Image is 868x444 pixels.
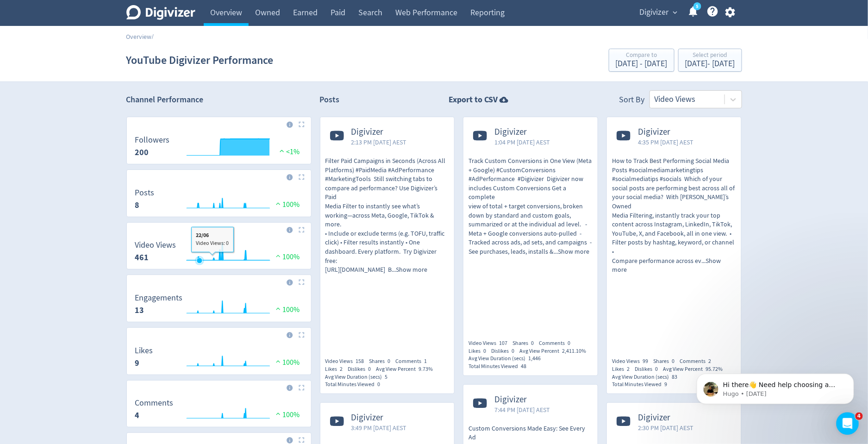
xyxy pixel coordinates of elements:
[562,347,586,355] span: 2,411.10%
[672,373,677,381] span: 83
[152,32,154,41] span: /
[643,357,648,365] span: 99
[463,262,598,331] iframe: https://www.youtube.com/watch?v=uA_PAQSjbKc
[351,127,407,138] span: Digivizer
[693,2,701,10] a: 5
[135,345,153,356] dt: Likes
[376,365,438,373] div: Avg View Percent
[531,339,534,347] span: 0
[369,357,396,365] div: Shares
[653,357,680,365] div: Shares
[696,3,698,10] text: 5
[320,117,455,352] a: Digivizer2:13 PM [DATE] AESTFilter Paid Campaigns in Seconds (Across AllPlatforms) #PaidMedia #Ad...
[135,135,170,145] dt: Followers
[664,381,667,388] span: 9
[277,147,287,154] img: positive-performance.svg
[856,413,863,420] span: 4
[325,373,393,381] div: Avg View Duration (secs)
[521,363,526,370] span: 48
[612,211,720,219] span: Media Filtering, instantly track your top
[135,357,140,369] strong: 9
[612,175,722,183] span: #socialmediatips #socials Which of your
[468,166,556,174] span: + Google) #CustomConversions
[274,200,300,209] span: 100%
[468,156,592,165] span: Track Custom Conversions in One View (Meta
[627,365,630,373] span: 2
[351,413,407,423] span: Digivizer
[494,127,550,138] span: Digivizer
[378,381,381,388] span: 0
[277,147,300,156] span: <1%
[299,385,305,391] img: Placeholder
[468,202,583,210] span: view of total + target conversions, broken
[463,117,598,333] a: Digivizer1:04 PM [DATE] AESTTrack Custom Conversions in One View (Meta+ Google) #CustomConversion...
[325,229,445,238] span: • Include or exclude terms (e.g. TOFU, traffic
[135,200,140,211] strong: 8
[607,117,741,352] a: Digivizer4:35 PM [DATE] AESTHow to Track Best Performing Social MediaPosts #socialmediamarketingt...
[131,346,307,371] svg: Likes 9
[135,305,144,316] strong: 13
[612,238,736,256] span: Filter posts by hashtag, keyword, or channel •
[468,175,583,183] span: #AdPerformance #Digivizer Digivizer now
[299,121,305,127] img: Placeholder
[351,138,407,147] span: 2:13 PM [DATE] AEST
[638,138,693,147] span: 4:35 PM [DATE] AEST
[340,365,343,373] span: 2
[468,238,592,246] span: Tracked across ads, ad sets, and campaigns -
[685,52,735,60] div: Select period
[131,136,307,160] svg: Followers 200
[325,381,386,388] div: Total Minutes Viewed
[468,363,531,370] div: Total Minutes Viewed
[528,355,541,362] span: 1,446
[325,238,420,246] span: click) • Filter results instantly • One
[274,305,283,312] img: positive-performance.svg
[126,45,274,75] h1: YouTube Digivizer Performance
[135,293,183,303] dt: Engagements
[320,280,455,349] iframe: https://www.youtube.com/watch?v=7XENq4XU05I
[299,279,305,285] img: Placeholder
[274,305,300,314] span: 100%
[135,398,174,408] dt: Comments
[325,211,436,229] span: working—across Meta, Google, TikTok & more.
[612,184,735,192] span: social posts are performing best across all of
[135,410,140,421] strong: 4
[356,357,364,365] span: 158
[519,347,591,355] div: Avg View Percent
[494,394,550,405] span: Digivizer
[131,294,307,318] svg: Engagements 13
[131,188,307,213] svg: Posts 8
[299,332,305,338] img: Placeholder
[616,52,668,60] div: Compare to
[638,423,693,432] span: 2:30 PM [DATE] AEST
[468,211,571,219] span: down by standard and custom goals,
[325,184,439,201] span: compare ad performance? Use Digivizer’s Paid
[299,437,305,443] img: Placeholder
[274,252,300,262] span: 100%
[131,399,307,423] svg: Comments 4
[635,365,663,373] div: Dislikes
[612,357,653,365] div: Video Views
[637,5,680,20] button: Digivizer
[612,156,729,165] span: How to Track Best Performing Social Media
[568,339,570,347] span: 0
[612,381,672,388] div: Total Minutes Viewed
[612,229,731,238] span: YouTube, X, and Facebook, all in one view. •
[672,357,674,365] span: 0
[640,5,669,20] span: Digivizer
[135,147,149,158] strong: 200
[683,354,868,419] iframe: Intercom notifications message
[126,32,152,41] a: Overview
[348,365,376,373] div: Dislikes
[419,365,433,373] span: 9.73%
[612,256,722,274] span: Show more
[612,373,682,381] div: Avg View Duration (secs)
[325,166,435,174] span: Platforms) #PaidMedia #AdPerformance
[425,357,427,365] span: 1
[274,358,283,365] img: positive-performance.svg
[468,424,587,442] span: Custom Conversions Made Easy: See Every Ad
[612,193,730,210] span: your social media? With [PERSON_NAME]’s Owned
[483,347,486,355] span: 0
